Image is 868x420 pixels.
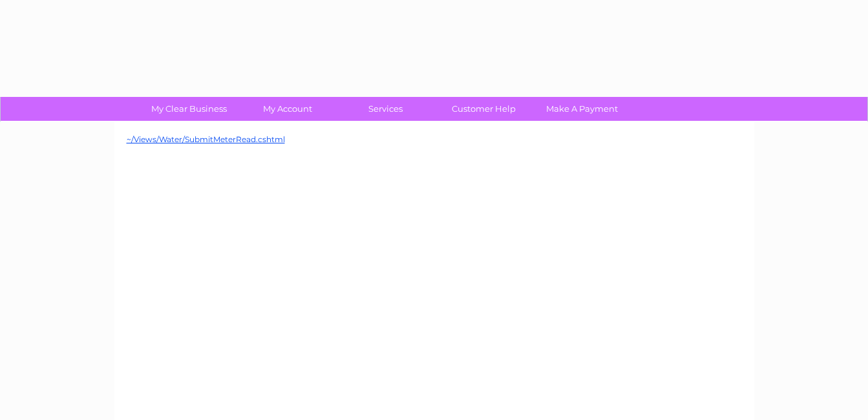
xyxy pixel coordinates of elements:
a: Services [332,97,439,121]
a: ~/Views/Water/SubmitMeterRead.cshtml [127,134,285,144]
a: Make A Payment [529,97,635,121]
a: My Clear Business [136,97,242,121]
a: My Account [234,97,341,121]
a: Customer Help [430,97,537,121]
